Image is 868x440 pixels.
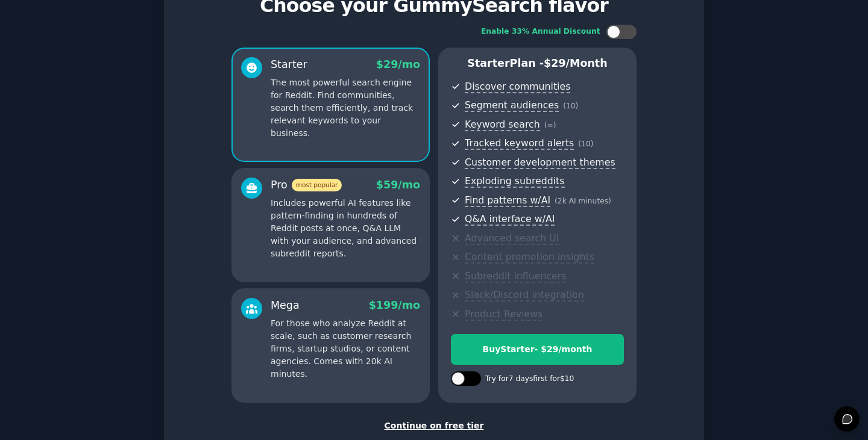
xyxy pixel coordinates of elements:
div: Mega [271,298,300,313]
span: most popular [292,179,342,191]
div: Buy Starter - $ 29 /month [451,343,623,356]
span: $ 199 /mo [369,299,420,311]
span: Q&A interface w/AI [465,213,555,226]
div: Enable 33% Annual Discount [481,26,600,37]
span: Content promotion insights [465,251,594,264]
span: ( 10 ) [578,140,593,148]
span: Find patterns w/AI [465,194,550,207]
button: BuyStarter- $29/month [451,334,624,365]
p: Starter Plan - [451,56,624,71]
p: The most powerful search engine for Reddit. Find communities, search them efficiently, and track ... [271,76,420,140]
span: Discover communities [465,81,570,93]
span: $ 29 /month [544,57,608,69]
div: Pro [271,178,342,193]
div: Try for 7 days first for $10 [485,374,574,385]
span: Advanced search UI [465,232,559,245]
span: $ 59 /mo [376,179,420,191]
p: For those who analyze Reddit at scale, such as customer research firms, startup studios, or conte... [271,317,420,380]
span: Segment audiences [465,99,559,112]
div: Starter [271,57,307,72]
span: $ 29 /mo [376,58,420,70]
span: Subreddit influencers [465,270,566,283]
span: Tracked keyword alerts [465,137,574,150]
span: ( 2k AI minutes ) [555,197,611,205]
span: ( 10 ) [563,102,578,110]
span: ( ∞ ) [544,121,556,129]
div: Continue on free tier [177,420,691,432]
span: Customer development themes [465,156,615,169]
span: Exploding subreddits [465,175,564,188]
span: Keyword search [465,119,540,131]
span: Slack/Discord integration [465,289,584,302]
span: Product Reviews [465,308,542,321]
p: Includes powerful AI features like pattern-finding in hundreds of Reddit posts at once, Q&A LLM w... [271,197,420,260]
